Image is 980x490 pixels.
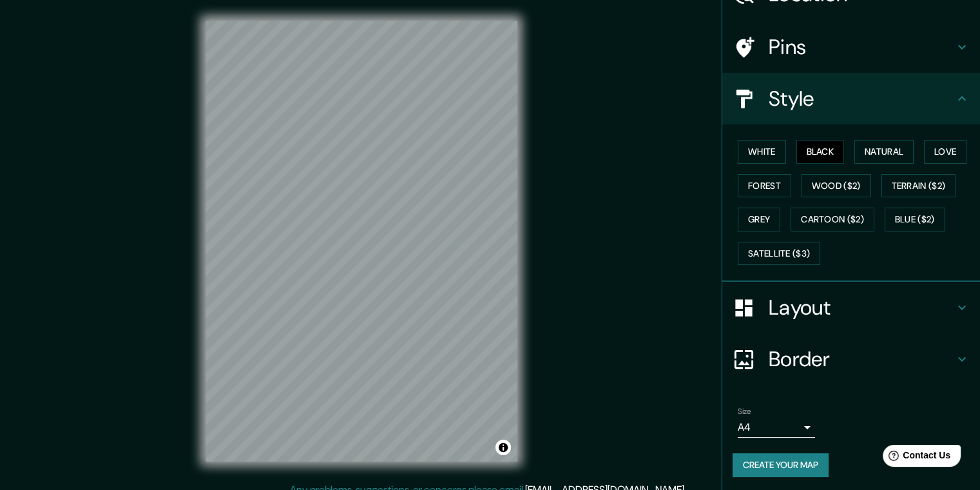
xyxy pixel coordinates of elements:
[738,406,751,417] label: Size
[865,440,966,476] iframe: Help widget launcher
[733,453,829,477] button: Create your map
[769,346,954,372] h4: Border
[885,208,945,231] button: Blue ($2)
[495,440,511,455] button: Toggle attribution
[796,140,845,164] button: Black
[738,242,820,266] button: Satellite ($3)
[924,140,966,164] button: Love
[206,21,517,462] canvas: Map
[722,73,980,124] div: Style
[738,140,786,164] button: White
[769,295,954,320] h4: Layout
[769,86,954,112] h4: Style
[769,34,954,60] h4: Pins
[722,333,980,385] div: Border
[854,140,914,164] button: Natural
[881,174,956,198] button: Terrain ($2)
[738,174,791,198] button: Forest
[791,208,874,231] button: Cartoon ($2)
[802,174,871,198] button: Wood ($2)
[722,21,980,73] div: Pins
[722,282,980,333] div: Layout
[738,208,780,231] button: Grey
[738,417,815,438] div: A4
